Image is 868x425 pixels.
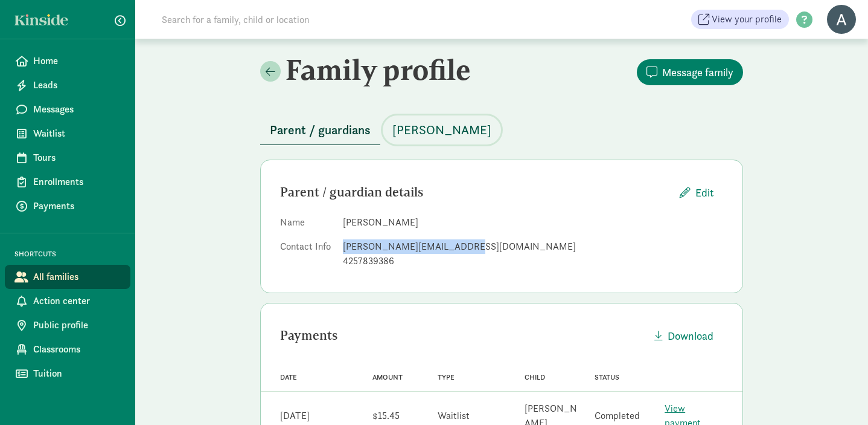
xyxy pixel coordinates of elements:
[5,362,130,386] a: Tuition
[343,215,723,230] dd: [PERSON_NAME]
[280,373,297,381] span: Date
[260,123,380,137] a: Parent / guardians
[372,409,400,423] div: $15.45
[5,337,130,362] a: Classrooms
[5,265,130,289] a: All families
[280,239,333,273] dt: Contact Info
[260,115,380,145] button: Parent / guardians
[808,367,868,425] iframe: Chat Widget
[525,373,545,381] span: Child
[670,180,723,206] button: Edit
[33,126,121,141] span: Waitlist
[383,123,501,137] a: [PERSON_NAME]
[33,366,121,381] span: Tuition
[260,53,499,86] h2: Family profile
[5,73,130,97] a: Leads
[280,183,670,202] div: Parent / guardian details
[438,373,455,381] span: Type
[645,323,723,349] button: Download
[5,194,130,218] a: Payments
[5,49,130,73] a: Home
[33,270,121,284] span: All families
[668,328,713,344] span: Download
[33,199,121,213] span: Payments
[691,10,789,29] a: View your profile
[5,170,130,194] a: Enrollments
[695,184,713,201] span: Edit
[383,115,501,144] button: [PERSON_NAME]
[33,78,121,92] span: Leads
[637,59,743,85] button: Message family
[33,54,121,68] span: Home
[5,289,130,313] a: Action center
[372,373,403,381] span: Amount
[343,254,723,268] div: 4257839386
[33,342,121,357] span: Classrooms
[438,409,470,423] div: Waitlist
[595,409,640,423] div: Completed
[33,175,121,189] span: Enrollments
[5,313,130,337] a: Public profile
[280,215,333,235] dt: Name
[33,294,121,308] span: Action center
[392,120,491,140] span: [PERSON_NAME]
[270,120,371,140] span: Parent / guardians
[280,326,645,345] div: Payments
[33,318,121,333] span: Public profile
[33,151,121,165] span: Tours
[595,373,619,381] span: Status
[712,12,782,27] span: View your profile
[662,64,733,80] span: Message family
[33,102,121,117] span: Messages
[5,122,130,146] a: Waitlist
[280,409,310,423] div: [DATE]
[5,97,130,122] a: Messages
[343,239,723,254] div: [PERSON_NAME][EMAIL_ADDRESS][DOMAIN_NAME]
[5,146,130,170] a: Tours
[155,7,493,31] input: Search for a family, child or location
